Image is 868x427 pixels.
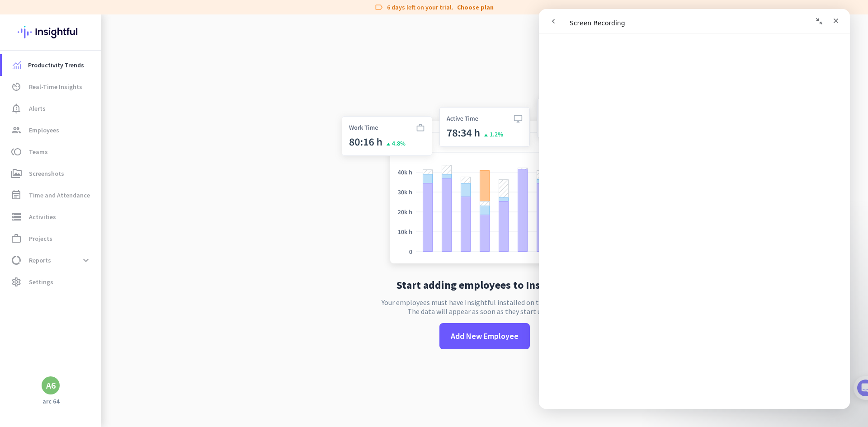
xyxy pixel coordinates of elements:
span: Employees [29,125,59,136]
h2: Start adding employees to Insightful [396,280,573,291]
button: expand_more [78,252,94,268]
span: Productivity Trends [28,60,84,70]
i: notification_important [11,103,22,114]
iframe: Intercom live chat [539,9,850,409]
p: Your employees must have Insightful installed on their computers. The data will appear as soon as... [382,298,588,316]
span: Teams [29,146,48,157]
span: Projects [29,233,52,244]
i: settings [11,277,22,287]
span: Real-Time Insights [29,81,82,92]
span: Time and Attendance [29,190,90,201]
a: data_usageReportsexpand_more [2,249,101,271]
span: Add New Employee [451,330,519,342]
i: group [11,125,22,136]
i: toll [11,146,22,157]
a: perm_mediaScreenshots [2,163,101,184]
span: Settings [29,277,53,287]
span: Alerts [29,103,46,114]
a: Choose plan [457,3,494,12]
a: notification_importantAlerts [2,98,101,119]
button: Add New Employee [439,323,530,349]
img: menu-item [13,61,21,69]
div: A6 [46,381,56,390]
i: event_note [11,190,22,201]
span: Activities [29,211,56,222]
img: Insightful logo [18,14,84,50]
a: tollTeams [2,141,101,163]
i: av_timer [11,81,22,92]
a: event_noteTime and Attendance [2,184,101,206]
i: work_outline [11,233,22,244]
a: menu-itemProductivity Trends [2,54,101,76]
span: Screenshots [29,168,64,179]
img: no-search-results [335,93,634,272]
i: data_usage [11,255,22,266]
a: settingsSettings [2,271,101,293]
a: av_timerReal-Time Insights [2,76,101,98]
i: perm_media [11,168,22,179]
span: Reports [29,255,51,266]
a: storageActivities [2,206,101,228]
i: storage [11,211,22,222]
a: work_outlineProjects [2,228,101,249]
i: label [374,3,383,12]
a: groupEmployees [2,119,101,141]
